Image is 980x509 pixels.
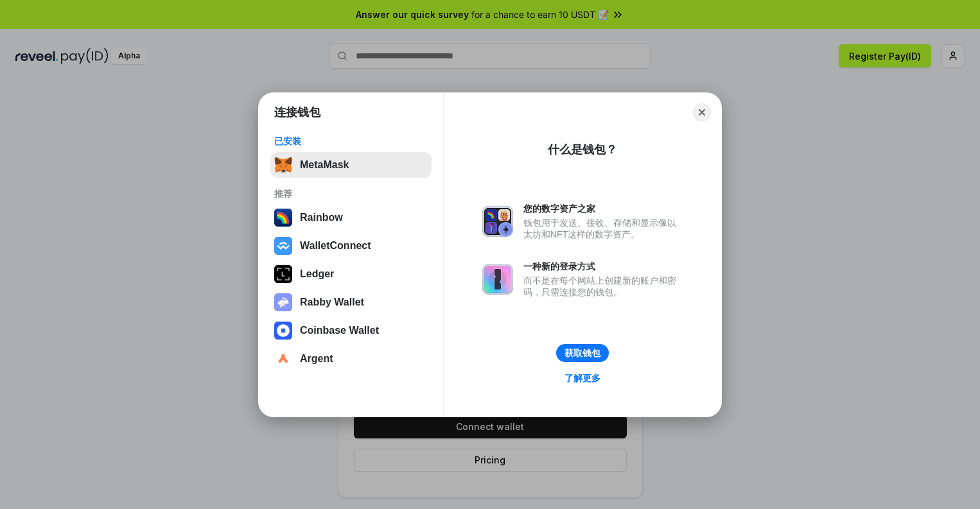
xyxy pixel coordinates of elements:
button: Rainbow [270,205,432,230]
img: svg+xml,%3Csvg%20xmlns%3D%22http%3A%2F%2Fwww.w3.org%2F2000%2Fsvg%22%20fill%3D%22none%22%20viewBox... [482,264,513,295]
h1: 连接钱包 [274,105,320,120]
img: svg+xml,%3Csvg%20width%3D%2228%22%20height%3D%2228%22%20viewBox%3D%220%200%2028%2028%22%20fill%3D... [274,237,292,255]
img: svg+xml,%3Csvg%20xmlns%3D%22http%3A%2F%2Fwww.w3.org%2F2000%2Fsvg%22%20width%3D%2228%22%20height%3... [274,265,292,283]
div: 您的数字资产之家 [523,203,683,214]
div: 一种新的登录方式 [523,261,683,272]
button: Close [693,103,711,121]
img: svg+xml,%3Csvg%20xmlns%3D%22http%3A%2F%2Fwww.w3.org%2F2000%2Fsvg%22%20fill%3D%22none%22%20viewBox... [274,293,292,311]
div: Rabby Wallet [300,297,364,308]
a: 了解更多 [557,370,608,386]
div: Ledger [300,268,334,280]
button: Rabby Wallet [270,289,432,315]
img: svg+xml,%3Csvg%20xmlns%3D%22http%3A%2F%2Fwww.w3.org%2F2000%2Fsvg%22%20fill%3D%22none%22%20viewBox... [482,206,513,237]
div: Rainbow [300,212,343,223]
div: 获取钱包 [564,347,600,359]
div: Argent [300,353,333,365]
div: 而不是在每个网站上创建新的账户和密码，只需连接您的钱包。 [523,275,683,298]
div: 钱包用于发送、接收、存储和显示像以太坊和NFT这样的数字资产。 [523,217,683,240]
div: 已安装 [274,135,428,147]
button: Ledger [270,261,432,287]
img: svg+xml,%3Csvg%20fill%3D%22none%22%20height%3D%2233%22%20viewBox%3D%220%200%2035%2033%22%20width%... [274,156,292,174]
div: Coinbase Wallet [300,325,379,336]
div: 了解更多 [564,372,600,384]
div: 什么是钱包？ [548,142,617,157]
button: Coinbase Wallet [270,318,432,343]
button: WalletConnect [270,233,432,259]
button: Argent [270,346,432,372]
img: svg+xml,%3Csvg%20width%3D%2228%22%20height%3D%2228%22%20viewBox%3D%220%200%2028%2028%22%20fill%3D... [274,350,292,368]
div: WalletConnect [300,240,371,252]
div: 推荐 [274,188,428,200]
button: 获取钱包 [556,344,609,362]
img: svg+xml,%3Csvg%20width%3D%22120%22%20height%3D%22120%22%20viewBox%3D%220%200%20120%20120%22%20fil... [274,209,292,227]
button: MetaMask [270,152,432,178]
img: svg+xml,%3Csvg%20width%3D%2228%22%20height%3D%2228%22%20viewBox%3D%220%200%2028%2028%22%20fill%3D... [274,322,292,340]
div: MetaMask [300,159,349,171]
